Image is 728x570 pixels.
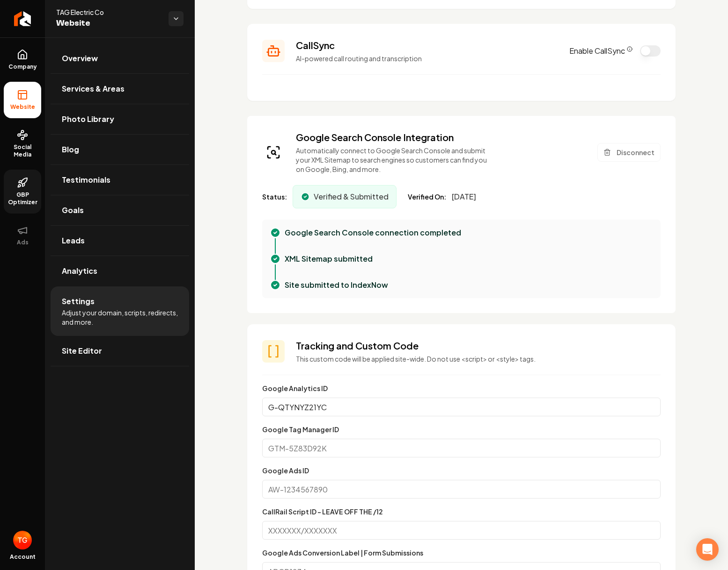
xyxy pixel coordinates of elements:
span: Services & Areas [62,83,125,94]
h3: CallSync [296,39,558,52]
h3: Tracking and Custom Code [296,339,661,352]
h3: Google Search Console Integration [296,131,488,144]
span: Status: [262,192,287,201]
input: GTM-5Z83D92K [262,439,661,457]
span: Verified On: [408,192,446,201]
p: This custom code will be applied site-wide. Do not use <script> or <style> tags. [296,354,661,363]
input: XXXXXXX/XXXXXXX [262,521,661,540]
button: Open user button [13,531,32,549]
label: Google Ads Conversion Label | Form Submissions [262,549,423,557]
span: Testimonials [62,174,110,185]
span: Website [56,17,161,30]
a: Photo Library [51,104,189,134]
span: Photo Library [62,114,114,125]
label: CallRail Script ID - LEAVE OFF THE /12 [262,507,383,516]
span: Ads [13,239,32,246]
a: GBP Optimizer [4,170,41,214]
img: todd graden [13,531,32,549]
img: Rebolt Logo [14,11,31,26]
a: Social Media [4,122,41,166]
p: Automatically connect to Google Search Console and submit your XML Sitemap to search engines so c... [296,146,488,174]
span: Blog [62,144,79,155]
input: G-25M1DAB23 [262,398,661,416]
input: AW-1234567890 [262,480,661,499]
p: AI-powered call routing and transcription [296,54,558,63]
p: Google Search Console connection completed [285,227,461,238]
span: Adjust your domain, scripts, redirects, and more. [62,308,178,327]
a: Overview [51,43,189,73]
span: Leads [62,235,85,246]
span: GBP Optimizer [4,191,41,206]
div: Open Intercom Messenger [696,538,719,561]
a: Company [4,42,41,78]
span: Verified & Submitted [314,191,389,202]
label: Google Ads ID [262,466,309,475]
p: Site submitted to IndexNow [285,279,388,291]
span: Website [7,103,39,111]
span: Company [5,63,41,71]
label: Google Tag Manager ID [262,425,339,434]
a: Goals [51,195,189,225]
span: Overview [62,53,98,64]
label: Enable CallSync [569,45,632,57]
button: Ads [4,217,41,254]
a: Services & Areas [51,74,189,104]
a: Site Editor [51,336,189,366]
a: Testimonials [51,165,189,195]
span: Social Media [4,143,41,158]
span: Account [10,553,36,561]
a: Leads [51,226,189,256]
p: XML Sitemap submitted [285,253,373,264]
a: Blog [51,135,189,164]
span: Analytics [62,265,97,277]
a: Analytics [51,256,189,286]
label: Google Analytics ID [262,384,328,392]
span: [DATE] [452,191,476,202]
button: Disconnect [597,143,661,162]
span: TAG Electric Co [56,7,161,17]
span: Settings [62,296,95,307]
button: CallSync Info [627,46,632,52]
span: Site Editor [62,345,102,356]
span: Goals [62,205,84,216]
